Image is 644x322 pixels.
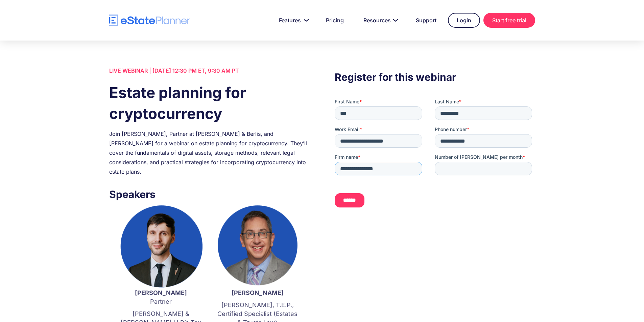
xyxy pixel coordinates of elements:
[109,66,309,75] div: LIVE WEBINAR | [DATE] 12:30 PM ET, 9:30 AM PT
[408,14,445,27] a: Support
[109,129,309,176] div: Join [PERSON_NAME], Partner at [PERSON_NAME] & Berlis, and [PERSON_NAME] for a webinar on estate ...
[335,69,535,85] h3: Register for this webinar
[355,14,404,27] a: Resources
[109,82,309,124] h1: Estate planning for cryptocurrency
[483,13,535,28] a: Start free trial
[109,15,190,26] a: home
[119,289,202,306] p: Partner
[109,187,309,202] h3: Speakers
[232,289,284,296] strong: [PERSON_NAME]
[448,13,480,28] a: Login
[135,289,187,296] strong: [PERSON_NAME]
[318,14,352,27] a: Pricing
[271,14,314,27] a: Features
[335,98,535,213] iframe: Form 0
